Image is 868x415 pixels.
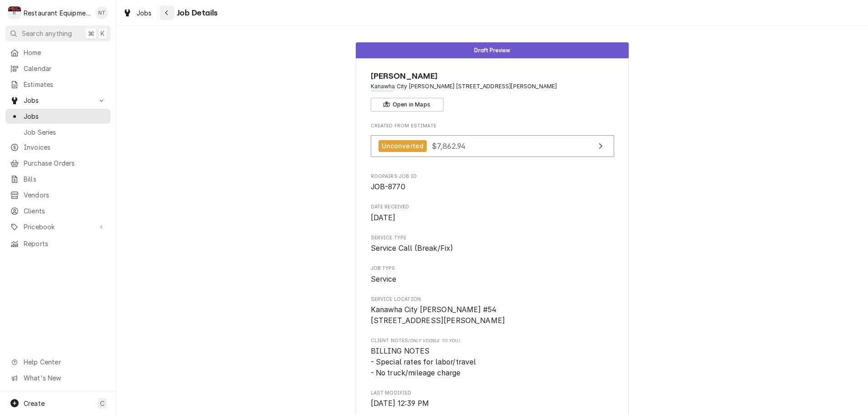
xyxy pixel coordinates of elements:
[5,354,111,369] a: Go to Help Center
[5,156,111,171] a: Purchase Orders
[24,190,106,200] span: Vendors
[371,275,397,283] span: Service
[371,135,614,157] a: View Estimate
[371,244,454,253] span: Service Call (Break/Fix)
[371,296,614,326] div: Service Location
[8,6,21,19] div: Restaurant Equipment Diagnostics's Avatar
[88,29,94,38] span: ⌘
[24,222,92,232] span: Pricebook
[5,203,111,218] a: Clients
[5,125,111,140] a: Job Series
[100,399,105,408] span: C
[5,172,111,187] a: Bills
[24,127,106,137] span: Job Series
[24,373,105,383] span: What's New
[371,399,429,408] span: [DATE] 12:39 PM
[371,203,614,211] span: Date Received
[371,173,614,192] div: Roopairs Job ID
[24,206,106,216] span: Clients
[160,5,174,20] button: Navigate back
[5,45,111,60] a: Home
[371,234,614,254] div: Service Type
[371,213,396,222] span: [DATE]
[5,93,111,108] a: Go to Jobs
[24,80,106,89] span: Estimates
[136,8,152,18] span: Jobs
[5,61,111,76] a: Calendar
[24,96,92,105] span: Jobs
[371,182,405,191] span: JOB-8770
[371,296,614,303] span: Service Location
[24,142,106,152] span: Invoices
[371,274,614,285] span: Job Type
[371,243,614,254] span: Service Type
[371,346,614,378] span: [object Object]
[371,390,614,397] span: Last Modified
[8,6,21,19] div: R
[5,219,111,234] a: Go to Pricebook
[5,140,111,155] a: Invoices
[5,25,111,41] button: Search anything⌘K
[371,398,614,409] span: Last Modified
[371,305,505,325] span: Kanawha City [PERSON_NAME] #54 [STREET_ADDRESS][PERSON_NAME]
[371,337,614,378] div: [object Object]
[371,70,614,111] div: Client Information
[119,5,156,20] a: Jobs
[5,77,111,92] a: Estimates
[371,203,614,223] div: Date Received
[5,370,111,385] a: Go to What's New
[371,390,614,409] div: Last Modified
[101,29,105,38] span: K
[432,141,465,150] span: $7,862.94
[371,173,614,180] span: Roopairs Job ID
[24,174,106,184] span: Bills
[371,122,614,130] span: Created From Estimate
[371,98,444,111] button: Open in Maps
[378,140,427,152] div: Unconverted
[371,213,614,223] span: Date Received
[371,70,614,82] span: Name
[371,337,614,344] span: Client Notes
[474,47,510,53] span: Draft Preview
[174,7,218,19] span: Job Details
[371,82,614,91] span: Address
[96,6,108,19] div: Nick Tussey's Avatar
[5,109,111,124] a: Jobs
[371,265,614,284] div: Job Type
[24,48,106,57] span: Home
[371,182,614,192] span: Roopairs Job ID
[24,8,91,18] div: Restaurant Equipment Diagnostics
[371,122,614,162] div: Created From Estimate
[371,234,614,242] span: Service Type
[5,236,111,251] a: Reports
[24,64,106,73] span: Calendar
[96,6,108,19] div: NT
[24,357,105,367] span: Help Center
[371,265,614,272] span: Job Type
[371,304,614,326] span: Service Location
[371,347,476,377] span: BILLING NOTES - Special rates for labor/travel - No truck/mileage charge
[24,111,106,121] span: Jobs
[24,239,106,248] span: Reports
[24,400,45,407] span: Create
[356,42,629,58] div: Status
[24,158,106,168] span: Purchase Orders
[22,29,72,38] span: Search anything
[408,338,459,343] span: (Only Visible to You)
[5,187,111,202] a: Vendors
